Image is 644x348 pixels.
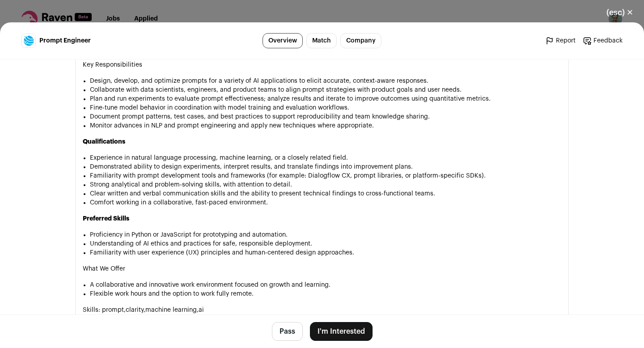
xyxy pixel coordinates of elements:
[83,264,561,273] p: What We Offer
[90,289,561,298] li: Flexible work hours and the option to work fully remote.
[310,322,373,341] button: I'm Interested
[22,34,35,47] img: 50d349acbf6e2e3052c6407e6f6cd01db883d29e5e173f3a0b018e2d6a24f753.jpg
[90,171,561,180] li: Familiarity with prompt development tools and frameworks (for example: Dialogflow CX, prompt libr...
[39,36,91,45] span: Prompt Engineer
[306,33,337,48] a: Match
[90,248,561,257] li: Familiarity with user experience (UX) principles and human-centered design approaches.
[340,33,381,48] a: Company
[83,139,125,145] strong: Qualifications
[83,306,561,314] p: Skills: prompt,clarity,machine learning,ai
[90,121,561,130] li: Monitor advances in NLP and prompt engineering and apply new techniques where appropriate.
[263,33,303,48] a: Overview
[90,239,561,248] li: Understanding of AI ethics and practices for safe, responsible deployment.
[90,153,561,162] li: Experience in natural language processing, machine learning, or a closely related field.
[272,322,303,341] button: Pass
[583,36,623,45] a: Feedback
[90,198,561,207] li: Comfort working in a collaborative, fast-paced environment.
[90,103,561,112] li: Fine-tune model behavior in coordination with model training and evaluation workflows.
[545,36,576,45] a: Report
[83,60,561,69] p: Key Responsibilities
[90,85,561,94] li: Collaborate with data scientists, engineers, and product teams to align prompt strategies with pr...
[596,3,644,22] button: Close modal
[83,216,129,222] strong: Preferred Skills
[90,280,561,289] li: A collaborative and innovative work environment focused on growth and learning.
[90,94,561,103] li: Plan and run experiments to evaluate prompt effectiveness; analyze results and iterate to improve...
[90,76,561,85] li: Design, develop, and optimize prompts for a variety of AI applications to elicit accurate, contex...
[90,112,561,121] li: Document prompt patterns, test cases, and best practices to support reproducibility and team know...
[90,230,561,239] li: Proficiency in Python or JavaScript for prototyping and automation.
[90,189,561,198] li: Clear written and verbal communication skills and the ability to present technical findings to cr...
[90,162,561,171] li: Demonstrated ability to design experiments, interpret results, and translate findings into improv...
[90,180,561,189] li: Strong analytical and problem-solving skills, with attention to detail.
